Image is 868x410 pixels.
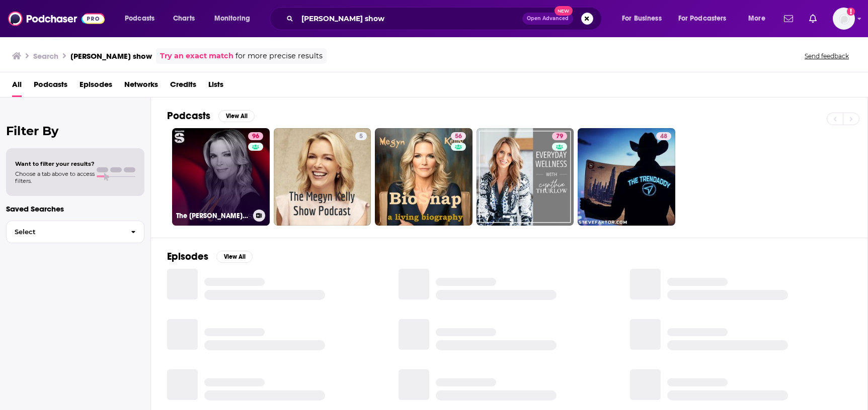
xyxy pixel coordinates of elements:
a: 79 [477,128,574,226]
img: Podchaser - Follow, Share and Rate Podcasts [8,9,105,28]
a: 79 [552,132,567,140]
a: 48 [578,128,675,226]
a: Show notifications dropdown [805,10,821,27]
a: Credits [170,76,196,97]
a: Show notifications dropdown [780,10,797,27]
button: open menu [207,11,263,27]
span: Open Advanced [527,16,569,21]
span: Select [7,229,123,235]
span: Podcasts [125,12,154,26]
h2: Filter By [6,124,144,138]
a: Podcasts [34,76,67,97]
button: open menu [672,11,741,27]
button: View All [216,251,253,263]
span: 79 [556,132,563,142]
span: 48 [660,132,667,142]
a: 96The [PERSON_NAME] Show [172,128,270,226]
button: Open AdvancedNew [522,13,573,25]
h3: Search [33,51,58,61]
a: 56 [375,128,472,226]
a: 96 [248,132,263,140]
span: 56 [455,132,462,142]
div: Search podcasts, credits, & more... [279,7,611,30]
span: Want to filter your results? [15,160,95,167]
input: Search podcasts, credits, & more... [297,11,522,27]
h2: Podcasts [167,110,210,122]
h3: [PERSON_NAME] show [70,51,152,61]
span: for more precise results [235,50,323,62]
svg: Add a profile image [847,8,855,16]
button: Select [6,221,144,243]
span: 96 [252,132,259,142]
a: 5 [355,132,367,140]
span: For Business [622,12,662,26]
span: Choose a tab above to access filters. [15,170,95,184]
span: For Podcasters [678,12,727,26]
a: 5 [274,128,371,226]
button: Show profile menu [833,8,855,30]
a: EpisodesView All [167,250,253,263]
button: Send feedback [802,52,852,60]
a: Episodes [80,76,112,97]
span: New [555,6,573,16]
span: 5 [359,132,363,142]
a: 48 [656,132,671,140]
span: More [748,12,765,26]
button: View All [218,110,255,122]
a: Lists [208,76,223,97]
img: User Profile [833,8,855,30]
button: open menu [118,11,168,27]
button: open menu [615,11,674,27]
a: Try an exact match [160,50,233,62]
button: open menu [741,11,778,27]
h2: Episodes [167,250,208,263]
span: Logged in as bkmartin [833,8,855,30]
a: Charts [167,11,201,27]
span: Monitoring [214,12,250,26]
h3: The [PERSON_NAME] Show [176,212,249,220]
a: Networks [124,76,158,97]
a: All [12,76,22,97]
a: PodcastsView All [167,110,255,122]
p: Saved Searches [6,204,144,214]
span: Charts [173,12,195,26]
a: 56 [451,132,466,140]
